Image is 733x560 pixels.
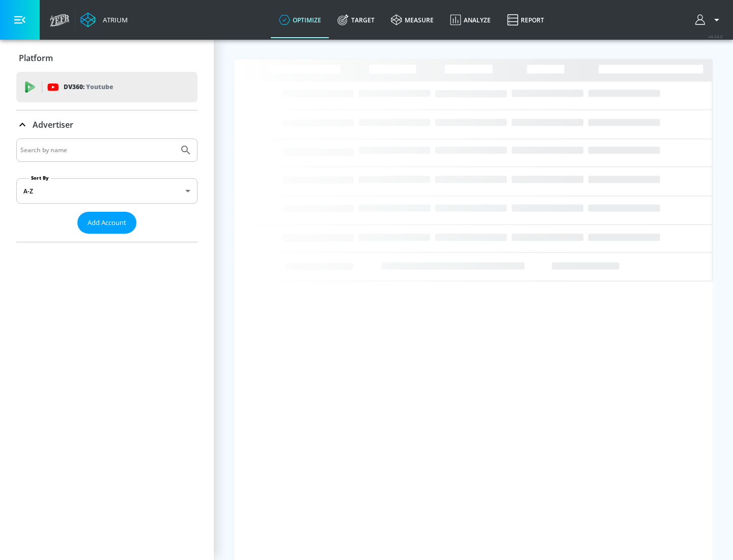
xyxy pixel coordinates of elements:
[88,217,126,229] span: Add Account
[16,178,198,204] div: A-Z
[16,110,198,139] div: Advertiser
[80,12,128,27] a: Atrium
[16,234,198,242] nav: list of Advertiser
[329,2,383,38] a: Target
[99,15,128,24] div: Atrium
[16,138,198,242] div: Advertiser
[77,212,136,234] button: Add Account
[29,175,51,181] label: Sort By
[86,81,113,92] p: Youtube
[271,2,329,38] a: optimize
[33,119,73,130] p: Advertiser
[20,144,175,157] input: Search by name
[383,2,442,38] a: measure
[709,34,723,39] span: v 4.24.0
[16,72,198,102] div: DV360: Youtube
[499,2,552,38] a: Report
[19,52,53,64] p: Platform
[64,81,113,93] p: DV360:
[16,44,198,72] div: Platform
[442,2,499,38] a: Analyze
